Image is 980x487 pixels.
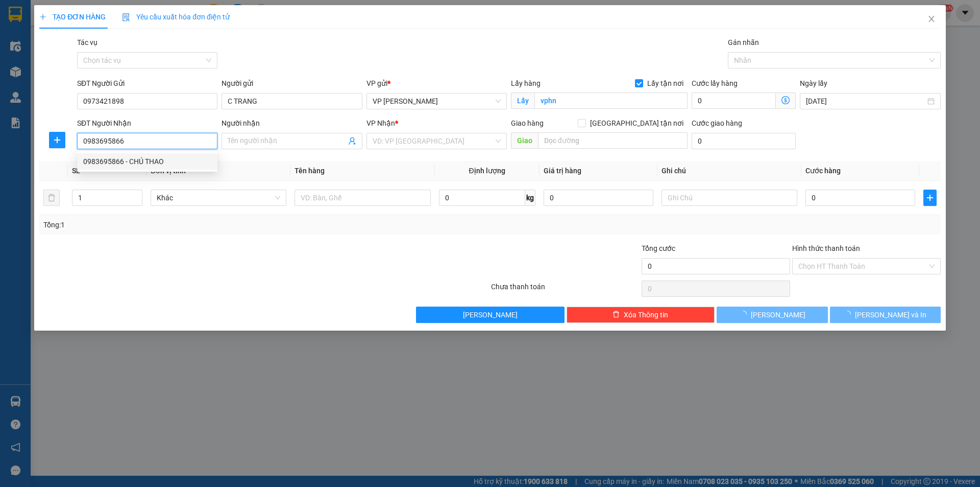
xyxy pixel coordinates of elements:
input: Ghi Chú [661,190,797,206]
label: Ngày lấy [800,79,827,87]
div: SĐT Người Gửi [77,78,217,89]
span: plus [924,194,936,202]
label: Hình thức thanh toán [792,244,860,252]
span: user-add [348,137,356,145]
span: Lấy [511,92,534,109]
span: kg [525,190,535,206]
span: plus [39,13,46,20]
button: Close [917,5,946,34]
button: plus [49,132,65,148]
button: [PERSON_NAME] [717,307,827,323]
input: Dọc đường [538,132,688,149]
input: VD: Bàn, Ghế [295,190,430,206]
label: Gán nhãn [728,38,759,47]
span: close [927,15,936,23]
div: Tổng: 1 [43,219,378,230]
span: Tên hàng [295,167,325,175]
input: Ngày lấy [806,96,925,107]
div: Người nhận [222,118,362,129]
input: Cước lấy hàng [692,92,776,109]
span: dollar-circle [781,96,790,104]
span: Xóa Thông tin [624,309,668,320]
th: Ghi chú [657,161,801,181]
div: Người gửi [222,78,362,89]
div: 0983695866 - CHÚ THAO [77,153,217,170]
span: VP Minh Khai [373,94,501,109]
span: VP Nhận [366,119,395,127]
label: Tác vụ [77,38,97,47]
button: delete [43,190,60,206]
span: Lấy hàng [511,79,541,87]
label: Cước giao hàng [692,119,742,127]
div: SĐT Người Nhận [77,118,217,129]
span: plus [50,136,65,144]
div: 0983695866 - CHÚ THAO [83,156,211,167]
span: Định lượng [469,167,505,175]
span: delete [612,311,620,319]
span: TẠO ĐƠN HÀNG [39,13,106,21]
button: [PERSON_NAME] [416,307,565,323]
span: [PERSON_NAME] [463,309,518,320]
span: [PERSON_NAME] [751,309,805,320]
button: plus [923,190,937,206]
span: Tổng cước [642,244,675,252]
label: Cước lấy hàng [692,79,738,87]
button: deleteXóa Thông tin [567,307,715,323]
input: 0 [544,190,653,206]
span: Yêu cầu xuất hóa đơn điện tử [122,13,230,21]
span: Khác [157,190,280,205]
span: loading [844,311,855,318]
input: Lấy tận nơi [534,92,688,109]
span: Giao hàng [511,119,544,127]
span: SL [72,167,80,175]
input: Cước giao hàng [692,133,796,149]
span: [GEOGRAPHIC_DATA] tận nơi [586,118,688,129]
div: VP gửi [366,78,507,89]
img: icon [122,13,130,21]
button: [PERSON_NAME] và In [830,307,941,323]
span: Giá trị hàng [544,167,581,175]
span: Giao [511,132,538,149]
span: Cước hàng [805,167,841,175]
span: Lấy tận nơi [643,78,688,89]
span: loading [740,311,751,318]
div: Chưa thanh toán [490,281,641,299]
span: [PERSON_NAME] và In [855,309,926,320]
